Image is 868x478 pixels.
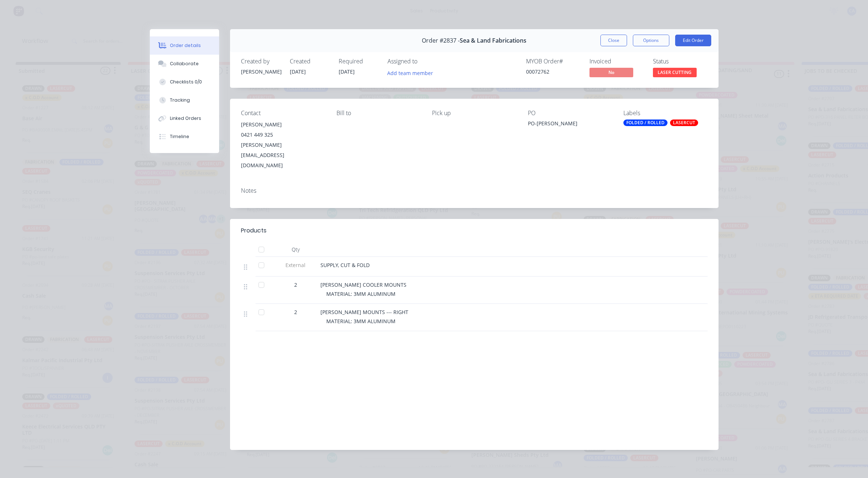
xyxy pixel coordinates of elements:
[388,58,460,65] div: Assigned to
[150,36,219,55] button: Order details
[274,242,318,257] div: Qty
[326,318,396,325] span: MATERIAL: 3MM ALUMINUM
[675,35,711,46] button: Edit Order
[170,79,202,85] div: Checklists 0/0
[589,58,644,65] div: Invoiced
[653,58,708,65] div: Status
[589,68,633,77] span: No
[320,309,408,316] span: [PERSON_NAME] MOUNTS --- RIGHT
[170,115,201,122] div: Linked Orders
[170,60,199,67] div: Collaborate
[460,37,526,44] span: Sea & Land Fabrications
[388,68,437,78] button: Add team member
[241,119,325,130] div: [PERSON_NAME]
[336,110,420,117] div: Bill to
[623,119,667,126] div: FOLDED / ROLLED
[241,130,325,140] div: 0421 449 325
[150,73,219,91] button: Checklists 0/0
[526,68,581,75] div: 00072762
[600,35,627,46] button: Close
[170,133,189,140] div: Timeline
[241,119,325,171] div: [PERSON_NAME]0421 449 325[PERSON_NAME][EMAIL_ADDRESS][DOMAIN_NAME]
[653,68,697,79] button: LASER CUTTING
[422,37,460,44] span: Order #2837 -
[326,290,396,297] span: MATERIAL: 3MM ALUMINUM
[170,42,201,49] div: Order details
[277,261,315,269] span: External
[150,128,219,146] button: Timeline
[339,68,355,75] span: [DATE]
[241,226,266,235] div: Products
[528,110,612,117] div: PO
[320,281,406,288] span: [PERSON_NAME] COOLER MOUNTS
[653,68,697,77] span: LASER CUTTING
[623,110,707,117] div: Labels
[294,308,297,316] span: 2
[290,58,330,65] div: Created
[150,91,219,109] button: Tracking
[633,35,669,46] button: Options
[320,262,370,269] span: SUPPLY, CUT & FOLD
[432,110,516,117] div: Pick up
[241,187,708,194] div: Notes
[339,58,379,65] div: Required
[150,55,219,73] button: Collaborate
[150,109,219,128] button: Linked Orders
[241,140,325,171] div: [PERSON_NAME][EMAIL_ADDRESS][DOMAIN_NAME]
[241,68,281,75] div: [PERSON_NAME]
[528,119,612,130] div: PO-[PERSON_NAME]
[241,110,325,117] div: Contact
[290,68,306,75] span: [DATE]
[670,119,698,126] div: LASERCUT
[383,68,437,78] button: Add team member
[526,58,581,65] div: MYOB Order #
[170,97,190,103] div: Tracking
[241,58,281,65] div: Created by
[294,281,297,289] span: 2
